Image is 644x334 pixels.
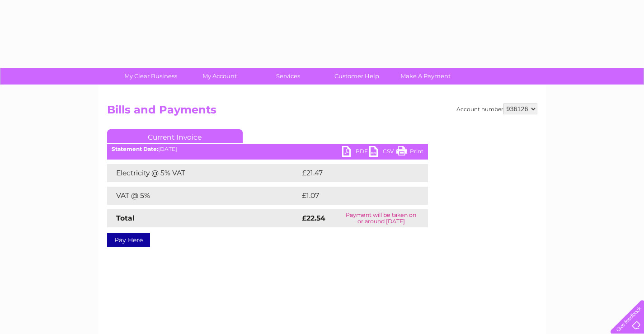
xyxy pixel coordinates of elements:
td: VAT @ 5% [107,187,300,205]
h2: Bills and Payments [107,103,537,121]
a: Services [251,68,325,85]
div: [DATE] [107,146,428,152]
b: Statement Date: [112,146,158,152]
a: PDF [342,146,369,159]
a: Make A Payment [388,68,463,85]
a: Customer Help [320,68,394,85]
td: £21.47 [300,164,409,182]
td: Electricity @ 5% VAT [107,164,300,182]
a: Current Invoice [107,129,243,143]
strong: £22.54 [302,214,325,222]
a: My Account [182,68,257,85]
td: £1.07 [300,187,406,205]
strong: Total [116,214,135,222]
a: Pay Here [107,233,150,247]
a: Print [396,146,423,159]
a: My Clear Business [113,68,188,85]
div: Account number [456,103,537,114]
a: CSV [369,146,396,159]
td: Payment will be taken on or around [DATE] [334,209,428,227]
